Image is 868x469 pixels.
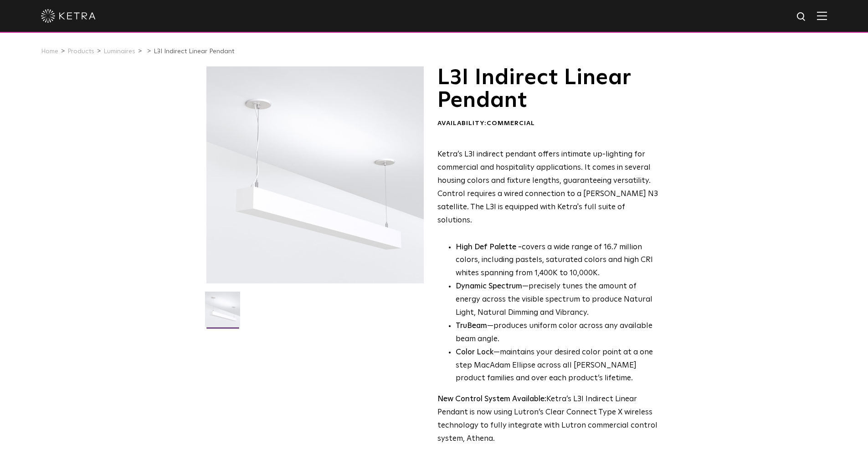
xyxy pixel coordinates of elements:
[817,11,827,20] img: Hamburger%20Nav.svg
[437,148,659,227] p: Ketra’s L3I indirect pendant offers intimate up-lighting for commercial and hospitality applicati...
[456,243,522,251] strong: High Def Palette -
[456,241,659,281] p: covers a wide range of 16.7 million colors, including pastels, saturated colors and high CRI whit...
[41,9,96,23] img: ketra-logo-2019-white
[437,395,546,403] strong: New Control System Available:
[796,11,807,23] img: search icon
[456,280,659,320] li: —precisely tunes the amount of energy across the visible spectrum to produce Natural Light, Natur...
[456,320,659,346] li: —produces uniform color across any available beam angle.
[456,348,493,356] strong: Color Lock
[456,322,487,330] strong: TruBeam
[103,48,135,55] a: Luminaires
[456,346,659,386] li: —maintains your desired color point at a one step MacAdam Ellipse across all [PERSON_NAME] produc...
[41,48,58,55] a: Home
[487,120,535,126] span: Commercial
[437,119,659,128] div: Availability:
[437,393,659,446] p: Ketra’s L3I Indirect Linear Pendant is now using Lutron’s Clear Connect Type X wireless technolog...
[456,282,522,290] strong: Dynamic Spectrum
[154,48,234,55] a: L3I Indirect Linear Pendant
[205,292,240,333] img: L3I-Linear-2021-Web-Square
[437,66,659,112] h1: L3I Indirect Linear Pendant
[67,48,94,55] a: Products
